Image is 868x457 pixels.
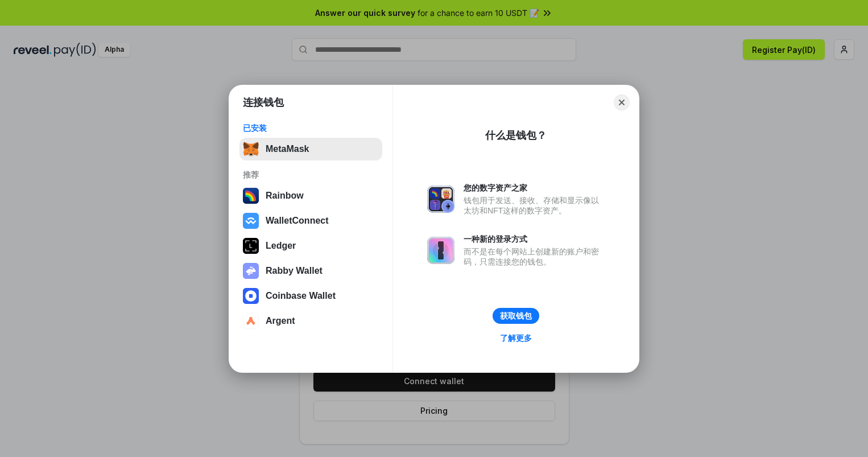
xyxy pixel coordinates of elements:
div: 钱包用于发送、接收、存储和显示像以太坊和NFT这样的数字资产。 [464,195,605,216]
div: Rainbow [266,191,304,201]
a: 了解更多 [493,331,539,345]
button: Rabby Wallet [239,260,382,282]
div: MetaMask [266,144,309,154]
div: Coinbase Wallet [266,291,336,301]
div: 已安装 [243,123,379,133]
div: WalletConnect [266,216,329,226]
div: Argent [266,316,295,326]
div: 了解更多 [500,333,532,343]
button: Argent [239,310,382,332]
img: svg+xml,%3Csvg%20width%3D%22120%22%20height%3D%22120%22%20viewBox%3D%220%200%20120%20120%22%20fil... [243,188,259,204]
img: svg+xml,%3Csvg%20width%3D%2228%22%20height%3D%2228%22%20viewBox%3D%220%200%2028%2028%22%20fill%3D... [243,313,259,329]
img: svg+xml,%3Csvg%20width%3D%2228%22%20height%3D%2228%22%20viewBox%3D%220%200%2028%2028%22%20fill%3D... [243,213,259,229]
img: svg+xml,%3Csvg%20xmlns%3D%22http%3A%2F%2Fwww.w3.org%2F2000%2Fsvg%22%20fill%3D%22none%22%20viewBox... [243,263,259,279]
button: Ledger [239,234,382,257]
button: Coinbase Wallet [239,285,382,307]
div: Rabby Wallet [266,266,323,276]
div: 而不是在每个网站上创建新的账户和密码，只需连接您的钱包。 [464,246,605,267]
button: 获取钱包 [493,308,539,324]
img: svg+xml,%3Csvg%20xmlns%3D%22http%3A%2F%2Fwww.w3.org%2F2000%2Fsvg%22%20fill%3D%22none%22%20viewBox... [427,237,454,264]
div: 推荐 [243,170,379,180]
button: Close [614,94,630,110]
img: svg+xml,%3Csvg%20xmlns%3D%22http%3A%2F%2Fwww.w3.org%2F2000%2Fsvg%22%20fill%3D%22none%22%20viewBox... [427,186,454,213]
button: MetaMask [239,138,382,160]
div: Ledger [266,241,296,251]
img: svg+xml,%3Csvg%20width%3D%2228%22%20height%3D%2228%22%20viewBox%3D%220%200%2028%2028%22%20fill%3D... [243,288,259,304]
button: Rainbow [239,184,382,207]
img: svg+xml,%3Csvg%20xmlns%3D%22http%3A%2F%2Fwww.w3.org%2F2000%2Fsvg%22%20width%3D%2228%22%20height%3... [243,238,259,254]
div: 什么是钱包？ [485,129,547,142]
button: WalletConnect [239,209,382,232]
div: 您的数字资产之家 [464,183,605,193]
img: svg+xml,%3Csvg%20fill%3D%22none%22%20height%3D%2233%22%20viewBox%3D%220%200%2035%2033%22%20width%... [243,141,259,157]
h1: 连接钱包 [243,96,284,109]
div: 一种新的登录方式 [464,234,605,244]
div: 获取钱包 [500,311,532,321]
